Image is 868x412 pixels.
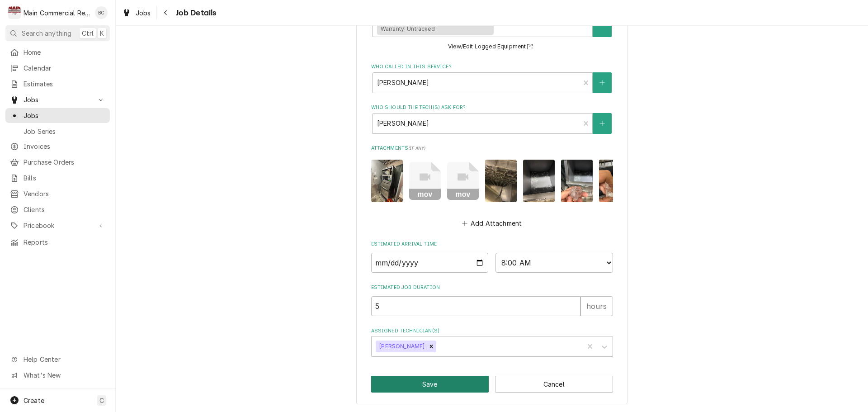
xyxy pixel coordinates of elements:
a: Go to Jobs [5,92,110,107]
button: Save [371,376,489,393]
select: Time Select [495,253,613,273]
input: Date [371,253,489,273]
div: Assigned Technician(s) [371,327,613,357]
div: Estimated Arrival Time [371,241,613,273]
span: K [100,28,104,38]
a: Bills [5,170,110,185]
span: Pricebook [24,221,92,230]
span: Bills [24,173,105,183]
div: Button Group Row [371,376,613,393]
button: Search anythingCtrlK [5,25,110,41]
a: Calendar [5,61,110,76]
img: 6pvc81zhRpmFOxWTZNry [371,160,403,202]
span: C [99,396,104,405]
svg: Create New Contact [599,120,605,127]
div: Estimated Job Duration [371,284,613,316]
a: Invoices [5,139,110,154]
img: Bp6S3IoESRiVppVEPf0j [485,160,517,202]
button: Cancel [495,376,613,393]
div: hours [580,296,613,316]
label: Who should the tech(s) ask for? [371,104,613,111]
img: TZUHmewuQrGIFn6eDAJk [599,160,631,202]
span: Home [24,47,105,57]
div: Remove Mike Marchese [426,341,436,352]
div: Attachments [371,145,613,229]
a: Go to Help Center [5,352,110,367]
a: Go to What's New [5,368,110,383]
span: Ctrl [82,28,94,38]
span: ( if any ) [408,146,425,151]
button: Create New Contact [593,113,612,134]
svg: Create New Contact [599,80,605,86]
span: What's New [24,370,104,380]
div: Button Group [371,376,613,393]
span: Reports [24,237,105,247]
img: tzkqIj9KTSmgnE8r9HHL [523,160,555,202]
span: Jobs [136,8,151,18]
div: Main Commercial Refrigeration Service's Avatar [8,6,21,19]
button: mov [409,160,441,202]
a: Home [5,45,110,60]
button: View/Edit Logged Equipment [447,41,537,52]
div: Who called in this service? [371,63,613,93]
a: Purchase Orders [5,155,110,170]
span: Invoices [24,142,105,151]
a: Estimates [5,76,110,91]
label: Who called in this service? [371,63,613,71]
span: Purchase Orders [24,157,105,167]
a: Jobs [5,108,110,123]
a: Clients [5,202,110,217]
button: Create New Contact [593,72,612,93]
div: Bookkeeper Main Commercial's Avatar [95,6,108,19]
button: Navigate back [159,5,173,20]
a: Vendors [5,186,110,201]
div: M [8,6,21,19]
a: Reports [5,235,110,250]
span: Jobs [24,95,92,104]
a: Go to Pricebook [5,218,110,233]
a: Job Series [5,124,110,139]
div: Main Commercial Refrigeration Service [24,8,90,18]
span: Jobs [24,111,105,120]
label: Attachments [371,145,613,152]
span: Create [24,397,44,404]
span: Job Details [173,7,217,19]
span: Estimates [24,79,105,89]
div: Who should the tech(s) ask for? [371,104,613,133]
span: Clients [24,205,105,214]
button: mov [447,160,479,202]
span: Job Series [24,127,105,136]
button: Add Attachment [460,217,524,229]
div: BC [95,6,108,19]
label: Estimated Arrival Time [371,241,613,248]
img: vCAGHoH9RxW9xX9W4rd8 [561,160,593,202]
label: Assigned Technician(s) [371,327,613,335]
span: Vendors [24,189,105,199]
span: Calendar [24,63,105,73]
span: Help Center [24,355,104,364]
span: Search anything [22,28,71,38]
a: Jobs [118,5,155,20]
label: Estimated Job Duration [371,284,613,291]
div: [PERSON_NAME] [376,341,426,352]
